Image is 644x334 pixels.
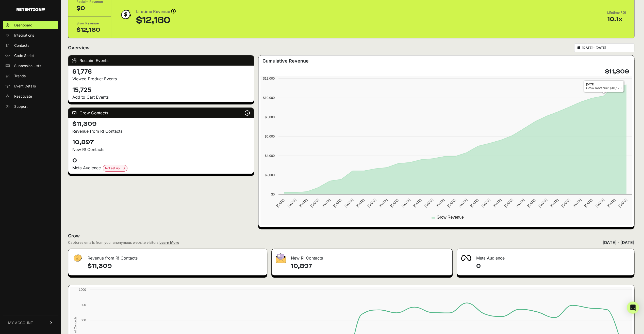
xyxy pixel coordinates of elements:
[344,198,354,208] text: [DATE]
[68,249,267,264] div: Revenue from R! Contacts
[8,320,33,325] span: MY ACCOUNT
[378,198,388,208] text: [DATE]
[561,198,571,208] text: [DATE]
[265,115,275,119] text: $8,000
[14,53,34,58] span: Code Script
[538,198,548,208] text: [DATE]
[481,198,491,208] text: [DATE]
[3,82,58,90] a: Event Details
[424,198,434,208] text: [DATE]
[76,21,103,26] div: Grow Revenue
[515,198,525,208] text: [DATE]
[72,157,250,165] h4: 0
[476,262,630,270] h4: 0
[72,138,250,146] h4: 10,897
[390,198,400,208] text: [DATE]
[81,318,86,322] text: 600
[14,73,26,79] span: Trends
[412,198,422,208] text: [DATE]
[159,240,179,245] a: Learn More
[68,240,179,245] div: Captures emails from your anonymous website visitors.
[3,315,58,330] a: MY ACCOUNT
[76,26,103,34] div: $12,160
[287,198,297,208] text: [DATE]
[88,262,263,270] h4: $11,309
[458,198,468,208] text: [DATE]
[3,31,58,39] a: Integrations
[3,21,58,29] a: Dashboard
[72,68,250,76] h4: 61,776
[14,23,32,28] span: Dashboard
[271,192,275,196] text: $0
[291,262,448,270] h4: 10,897
[3,92,58,100] a: Reactivate
[81,303,86,307] text: 800
[603,239,634,246] div: [DATE] - [DATE]
[276,253,286,263] img: fa-envelope-19ae18322b30453b285274b1b8af3d052b27d846a4fbe8435d1a52b978f639a2.png
[461,255,471,261] img: fa-meta-2f981b61bb99beabf952f7030308934f19ce035c18b003e963880cc3fabeebb7.png
[265,134,275,138] text: $6,000
[3,52,58,60] a: Code Script
[136,8,176,15] div: Lifetime Revenue
[14,33,34,38] span: Integrations
[275,198,285,208] text: [DATE]
[333,198,342,208] text: [DATE]
[265,173,275,177] text: $2,000
[72,253,82,263] img: fa-dollar-13500eef13a19c4ab2b9ed9ad552e47b0d9fc28b02b83b90ba0e00f96d6372e9.png
[572,198,582,208] text: [DATE]
[605,68,629,76] h4: $11,309
[14,43,29,48] span: Contacts
[3,41,58,50] a: Contacts
[595,198,605,208] text: [DATE]
[72,165,250,172] div: Meta Audience
[504,198,514,208] text: [DATE]
[136,15,176,25] div: $12,160
[3,102,58,111] a: Support
[457,249,634,264] div: Meta Audience
[72,146,250,153] p: New R! Contacts
[606,198,616,208] text: [DATE]
[14,63,41,68] span: Supression Lists
[355,198,365,208] text: [DATE]
[607,10,626,15] div: Lifetime ROI
[435,198,445,208] text: [DATE]
[618,198,628,208] text: [DATE]
[263,96,275,100] text: $10,000
[367,198,377,208] text: [DATE]
[584,198,593,208] text: [DATE]
[72,86,250,94] h4: 15,725
[16,8,45,11] img: Retention.com
[3,72,58,80] a: Trends
[14,94,32,99] span: Reactivate
[119,8,132,21] img: dollar-coin-05c43ed7efb7bc0c12610022525b4bbbb207c7efeef5aecc26f025e68dcafac9.png
[298,198,308,208] text: [DATE]
[607,15,626,23] div: 10.1x
[627,301,639,314] div: Open Intercom Messenger
[262,57,309,65] h3: Cumulative Revenue
[68,232,634,239] h2: Grow
[492,198,502,208] text: [DATE]
[14,104,28,109] span: Support
[76,4,103,12] div: $0
[321,198,331,208] text: [DATE]
[447,198,456,208] text: [DATE]
[265,154,275,158] text: $4,000
[272,249,452,264] div: New R! Contacts
[72,76,250,82] p: Viewed Product Events
[469,198,479,208] text: [DATE]
[263,77,275,80] text: $12,000
[68,108,254,118] div: Grow Contacts
[437,215,464,219] text: Grow Revenue
[310,198,320,208] text: [DATE]
[14,84,36,89] span: Event Details
[79,288,86,292] text: 1000
[68,55,254,66] div: Reclaim Events
[72,120,250,128] h4: $11,309
[72,94,250,100] p: Add to Cart Events
[549,198,559,208] text: [DATE]
[401,198,411,208] text: [DATE]
[526,198,536,208] text: [DATE]
[72,128,250,134] p: Revenue from R! Contacts
[3,62,58,70] a: Supression Lists
[68,44,90,51] h2: Overview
